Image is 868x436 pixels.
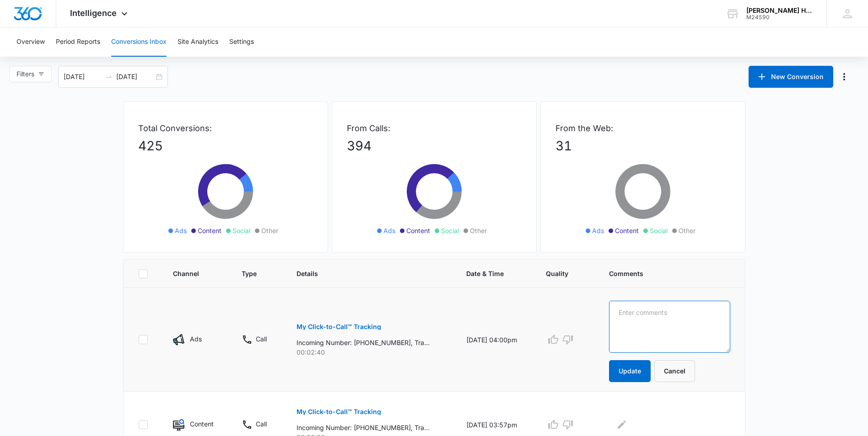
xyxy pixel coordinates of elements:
span: Content [615,226,639,235]
span: Quality [546,269,574,278]
span: Social [232,226,250,235]
span: Details [297,269,431,278]
p: From Calls: [347,122,522,134]
p: 31 [555,136,730,155]
button: Edit Comments [615,417,629,432]
p: Total Conversions: [138,122,313,134]
p: Call [256,334,267,344]
button: Manage Numbers [837,69,852,84]
span: Date & Time [466,269,511,278]
span: Content [198,226,221,235]
span: Ads [175,226,187,235]
span: Ads [592,226,604,235]
span: Other [470,226,487,235]
span: to [105,73,113,80]
button: New Conversion [749,66,833,88]
div: account id [746,14,813,21]
div: account name [746,7,813,14]
p: Content [190,419,214,429]
p: Incoming Number: [PHONE_NUMBER], Tracking Number: [PHONE_NUMBER], Ring To: [PHONE_NUMBER], Caller... [297,423,430,432]
button: My Click-to-Call™ Tracking [297,401,381,423]
p: My Click-to-Call™ Tracking [297,324,381,330]
button: Overview [16,27,45,57]
p: Ads [190,334,202,344]
button: Filters [9,66,52,82]
span: Social [650,226,668,235]
span: Type [242,269,261,278]
p: 425 [138,136,313,155]
p: My Click-to-Call™ Tracking [297,409,381,415]
button: Cancel [654,360,695,382]
span: Other [261,226,278,235]
span: Channel [173,269,206,278]
span: Filters [16,69,34,79]
button: Update [609,360,651,382]
span: Intelligence [70,8,117,18]
button: Conversions Inbox [111,27,167,57]
span: Social [441,226,459,235]
p: Incoming Number: [PHONE_NUMBER], Tracking Number: [PHONE_NUMBER], Ring To: [PHONE_NUMBER], Caller... [297,338,430,347]
span: Comments [609,269,717,278]
button: My Click-to-Call™ Tracking [297,316,381,338]
span: Other [679,226,695,235]
p: Call [256,419,267,429]
p: From the Web: [555,122,730,134]
input: Start date [64,72,102,82]
span: Ads [383,226,395,235]
button: Period Reports [56,27,100,57]
span: Content [406,226,430,235]
p: 394 [347,136,522,155]
span: swap-right [105,73,113,80]
button: Site Analytics [178,27,218,57]
button: Settings [229,27,254,57]
td: [DATE] 04:00pm [455,288,535,392]
p: 00:02:40 [297,347,444,357]
input: End date [116,72,154,82]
